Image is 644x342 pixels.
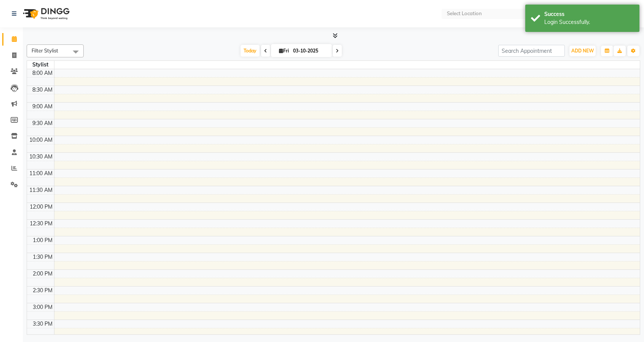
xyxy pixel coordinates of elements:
div: 2:30 PM [31,287,54,294]
div: 12:00 PM [28,203,54,211]
div: 3:00 PM [31,303,54,311]
div: 1:00 PM [31,236,54,244]
div: 12:30 PM [28,220,54,228]
div: Stylist [27,61,54,69]
div: 2:00 PM [31,270,54,278]
span: ADD NEW [571,48,594,54]
div: 1:30 PM [31,253,54,261]
div: 9:00 AM [31,103,54,111]
div: Success [544,10,634,18]
img: logo [19,3,72,24]
div: Login Successfully. [544,18,634,26]
span: Filter Stylist [32,47,58,54]
div: 3:30 PM [31,320,54,328]
div: 10:00 AM [28,136,54,144]
span: Today [241,45,260,57]
div: 9:30 AM [31,119,54,127]
div: 8:30 AM [31,86,54,94]
input: Search Appointment [498,45,565,57]
div: 8:00 AM [31,69,54,77]
div: Select Location [447,10,482,17]
div: 10:30 AM [28,153,54,161]
button: ADD NEW [569,46,596,56]
span: Fri [277,48,291,54]
input: 2025-10-03 [291,45,329,57]
div: 11:00 AM [28,169,54,177]
div: 11:30 AM [28,186,54,194]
